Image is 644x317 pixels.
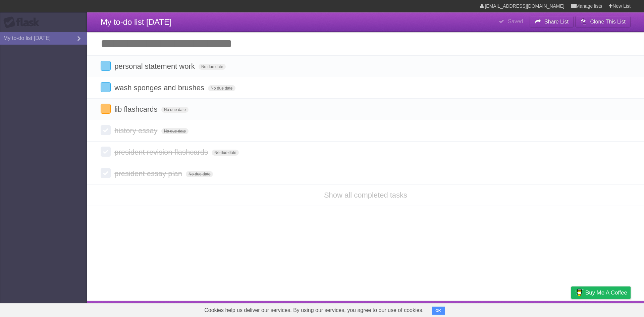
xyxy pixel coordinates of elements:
label: Done [101,147,111,157]
span: No due date [186,171,213,177]
span: No due date [199,64,226,70]
span: wash sponges and brushes [114,84,206,92]
span: No due date [212,150,239,156]
button: Share List [530,16,574,28]
a: About [482,303,496,315]
span: No due date [161,107,189,113]
span: My to-do list [DATE] [101,17,172,27]
a: Privacy [562,303,580,315]
span: No due date [161,128,189,134]
b: Share List [544,19,569,24]
a: Terms [540,303,554,315]
span: No due date [208,85,235,91]
label: Done [101,125,111,135]
a: Developers [504,303,531,315]
span: personal statement work [114,62,197,70]
button: OK [432,307,445,315]
span: president essay plan [114,169,184,178]
img: Buy me a coffee [575,287,584,298]
a: Buy me a coffee [571,286,631,299]
a: Show all completed tasks [324,191,407,199]
span: Buy me a coffee [585,287,627,299]
span: Cookies help us deliver our services. By using our services, you agree to our use of cookies. [198,304,430,317]
span: history essay [114,126,159,135]
label: Done [101,61,111,71]
b: Clone This List [590,19,626,24]
label: Done [101,168,111,178]
span: president revision flashcards [114,148,210,156]
span: lib flashcards [114,105,159,113]
label: Done [101,104,111,114]
label: Done [101,82,111,92]
b: Saved [508,18,523,24]
button: Clone This List [575,16,631,28]
a: Suggest a feature [588,303,631,315]
div: Flask [3,16,44,29]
